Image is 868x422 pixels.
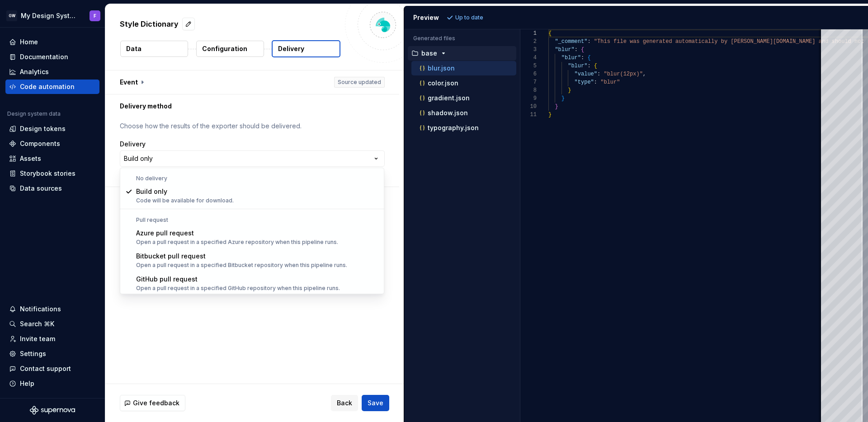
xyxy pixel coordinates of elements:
div: Open a pull request in a specified Bitbucket repository when this pipeline runs. [136,262,347,269]
span: Build only [136,188,167,195]
div: Code will be available for download. [136,197,234,204]
div: Pull request [122,216,382,224]
span: Azure pull request [136,229,194,237]
div: Open a pull request in a specified GitHub repository when this pipeline runs. [136,285,340,292]
div: Open a pull request in a specified Azure repository when this pipeline runs. [136,239,338,246]
span: GitHub pull request [136,275,198,283]
span: Bitbucket pull request [136,252,206,260]
div: No delivery [122,175,382,182]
